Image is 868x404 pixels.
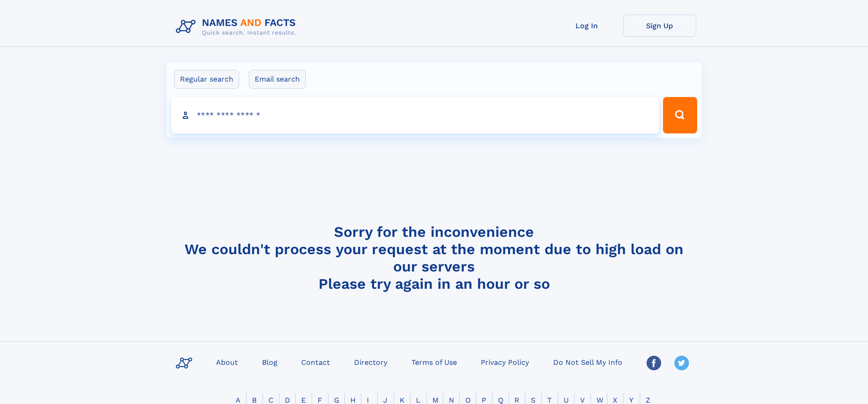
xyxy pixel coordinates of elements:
img: Facebook [647,356,661,370]
a: Directory [350,355,391,368]
a: Sign Up [623,15,696,37]
input: search input [171,97,659,133]
label: Email search [249,70,306,89]
img: Twitter [674,356,689,370]
a: Terms of Use [408,355,461,368]
h4: Sorry for the inconvenience We couldn't process your request at the moment due to high load on ou... [172,223,696,292]
a: About [212,355,241,368]
a: Privacy Policy [477,355,533,368]
a: Log In [550,15,623,37]
a: Contact [298,355,334,368]
button: Search Button [663,97,697,133]
a: Blog [258,355,281,368]
img: Logo Names and Facts [172,15,303,39]
a: Do Not Sell My Info [550,355,626,368]
label: Regular search [174,70,239,89]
